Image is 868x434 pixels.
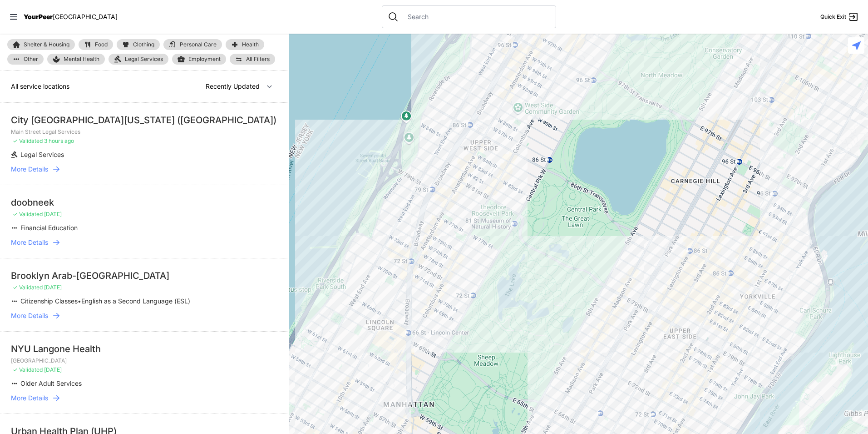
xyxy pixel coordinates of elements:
[11,357,278,364] p: [GEOGRAPHIC_DATA]
[11,238,278,247] a: More Details
[44,211,62,217] span: [DATE]
[24,13,53,20] span: YourPeer
[820,13,846,20] span: Quick Exit
[81,297,190,305] span: English as a Second Language (ESL)
[20,379,82,387] span: Older Adult Services
[44,284,62,291] span: [DATE]
[11,394,48,403] span: More Details
[188,56,221,63] span: Employment
[402,12,550,21] input: Search
[11,311,278,320] a: More Details
[64,56,99,63] span: Mental Health
[172,54,226,65] a: Employment
[13,284,43,291] span: ✓ Validated
[163,39,222,50] a: Personal Care
[11,196,278,209] div: doobneek
[13,211,43,217] span: ✓ Validated
[242,42,259,47] span: Health
[11,165,278,174] a: More Details
[24,56,38,62] span: Other
[11,82,69,90] span: All service locations
[44,366,62,373] span: [DATE]
[117,39,160,50] a: Clothing
[226,39,264,50] a: Health
[13,366,43,373] span: ✓ Validated
[7,39,75,50] a: Shelter & Housing
[24,42,69,47] span: Shelter & Housing
[133,42,154,47] span: Clothing
[78,297,81,305] span: •
[11,238,48,247] span: More Details
[20,297,78,305] span: Citizenship Classes
[79,39,113,50] a: Food
[95,42,108,47] span: Food
[24,14,118,20] a: YourPeer[GEOGRAPHIC_DATA]
[11,165,48,174] span: More Details
[53,13,118,20] span: [GEOGRAPHIC_DATA]
[246,56,270,62] span: All Filters
[11,114,278,126] div: City [GEOGRAPHIC_DATA][US_STATE] ([GEOGRAPHIC_DATA])
[11,269,278,282] div: Brooklyn Arab-[GEOGRAPHIC_DATA]
[180,42,217,47] span: Personal Care
[11,394,278,403] a: More Details
[108,54,168,65] a: Legal Services
[820,11,859,22] a: Quick Exit
[7,54,44,65] a: Other
[20,151,64,158] span: Legal Services
[11,311,48,320] span: More Details
[11,343,278,355] div: NYU Langone Health
[11,128,278,136] p: Main Street Legal Services
[20,224,78,232] span: Financial Education
[13,137,43,144] span: ✓ Validated
[47,54,105,65] a: Mental Health
[44,137,74,144] span: 3 hours ago
[230,54,275,65] a: All Filters
[125,56,163,63] span: Legal Services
